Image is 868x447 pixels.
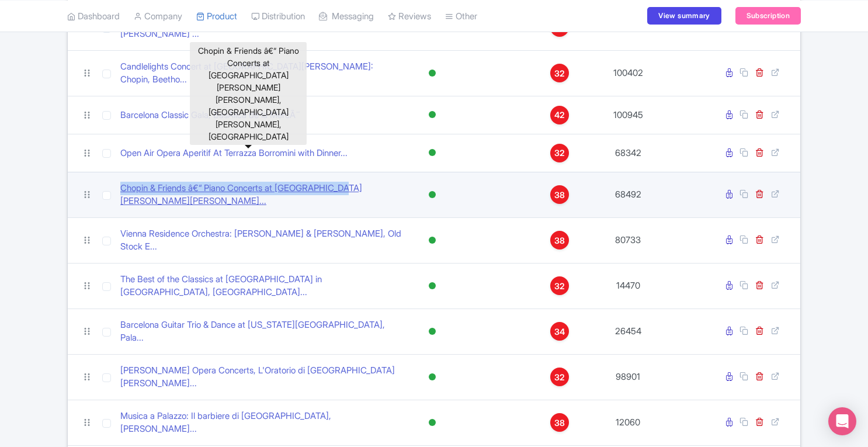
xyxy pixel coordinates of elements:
span: 32 [554,371,565,384]
div: Active [426,186,438,203]
div: Active [426,414,438,431]
span: 38 [554,189,565,202]
td: 80733 [591,217,665,263]
span: 32 [554,67,565,80]
a: 42 [533,106,586,124]
a: 32 [533,368,586,386]
a: Open Air Opera Aperitif At Terrazza Borromini with Dinner... [120,147,348,160]
div: Active [426,65,438,82]
a: Subscription [735,7,801,25]
a: 34 [533,322,586,341]
a: View summary [647,7,721,25]
span: 42 [554,109,565,122]
span: 34 [554,325,565,338]
td: 12060 [591,400,665,445]
td: 26454 [591,309,665,354]
a: Vienna Residence Orchestra: [PERSON_NAME] & [PERSON_NAME], Old Stock E... [120,227,404,254]
a: 32 [533,64,586,82]
div: Active [426,278,438,294]
div: Active [426,232,438,249]
span: 32 [554,147,565,160]
div: Chopin & Friends â€“ Piano Concerts at [GEOGRAPHIC_DATA][PERSON_NAME][PERSON_NAME], [GEOGRAPHIC_D... [190,42,307,145]
a: 32 [533,144,586,162]
a: The Best of the Classics at [GEOGRAPHIC_DATA] in [GEOGRAPHIC_DATA], [GEOGRAPHIC_DATA]... [120,273,404,299]
a: Musica a Palazzo: Il barbiere di [GEOGRAPHIC_DATA], [PERSON_NAME]... [120,410,404,436]
span: 32 [554,280,565,293]
td: 68342 [591,134,665,172]
a: 38 [533,185,586,204]
div: Active [426,144,438,161]
a: 32 [533,276,586,295]
a: [PERSON_NAME] Opera Concerts, L'Oratorio di [GEOGRAPHIC_DATA][PERSON_NAME]... [120,364,404,390]
td: 98901 [591,354,665,400]
a: 38 [533,231,586,250]
a: Candlelights Concert at [GEOGRAPHIC_DATA][PERSON_NAME]: Chopin, Beetho... [120,60,404,86]
span: 38 [554,234,565,247]
td: 14470 [591,263,665,309]
div: Active [426,106,438,123]
a: Chopin & Friends â€“ Piano Concerts at [GEOGRAPHIC_DATA][PERSON_NAME][PERSON_NAME]... [120,182,404,208]
td: 100402 [591,50,665,96]
div: Open Intercom Messenger [828,407,856,435]
td: 68492 [591,172,665,217]
div: Active [426,369,438,386]
div: Active [426,323,438,340]
a: Barcelona Guitar Trio & Dance at [US_STATE][GEOGRAPHIC_DATA], Pala... [120,318,404,345]
span: 38 [554,417,565,429]
a: Barcelona Classic Gala, BasÃ­lica de la MercÃ¨ [120,109,300,122]
a: 38 [533,413,586,432]
td: 100945 [591,96,665,134]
